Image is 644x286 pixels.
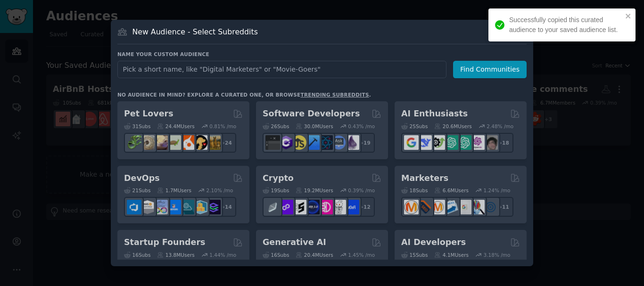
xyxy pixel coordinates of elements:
div: Successfully copied this curated audience to your saved audience list. [509,15,622,35]
h3: Name your custom audience [117,51,527,57]
div: No audience in mind? Explore a curated one, or browse . [117,91,371,98]
button: Find Communities [453,61,527,78]
button: close [625,12,632,20]
h3: New Audience - Select Subreddits [132,27,258,37]
input: Pick a short name, like "Digital Marketers" or "Movie-Goers" [117,61,446,78]
a: trending subreddits [300,92,369,98]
